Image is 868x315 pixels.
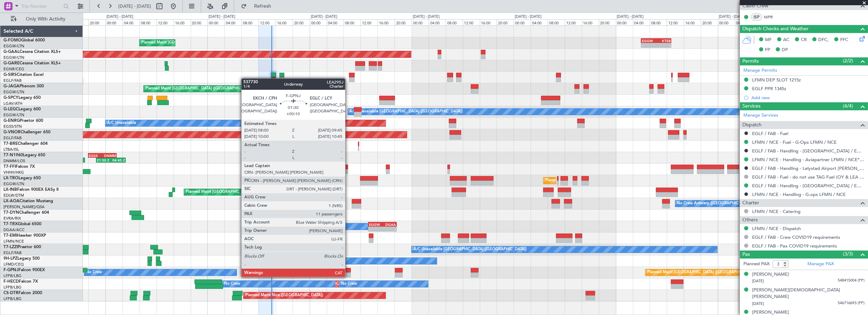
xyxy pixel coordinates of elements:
a: MPR [764,14,780,20]
span: Pax [742,251,750,259]
span: 548415004 (PP) [838,278,865,284]
span: Services [742,102,760,110]
div: Planned Maint [GEOGRAPHIC_DATA] ([GEOGRAPHIC_DATA]) [647,267,757,278]
a: LTBA/ISL [3,147,19,152]
a: EGLF/FAB [3,78,22,83]
div: - [642,43,656,47]
a: DGAA/ACC [3,227,25,233]
span: FFC [840,37,848,44]
a: Manage Permits [743,67,777,74]
a: LFMN / NCE - Dispatch [752,226,801,231]
div: Add new [751,95,865,101]
span: T7-FFI [3,165,16,169]
a: T7-DYNChallenger 604 [3,211,49,215]
div: 00:00 [514,19,531,25]
span: MF [765,37,772,44]
a: G-FOMOGlobal 6000 [3,38,45,42]
span: G-GAAL [3,50,19,54]
div: - [369,227,382,231]
a: G-ENRGPraetor 600 [3,119,43,123]
div: 12:00 [463,19,480,25]
div: A/C Unavailable [GEOGRAPHIC_DATA] ([GEOGRAPHIC_DATA]) [350,107,463,117]
div: 12:00 [361,19,378,25]
div: Planned Maint [GEOGRAPHIC_DATA] ([GEOGRAPHIC_DATA]) [141,38,251,48]
a: T7-LZZIPraetor 600 [3,245,41,249]
span: [DATE] [752,278,764,284]
div: 20:00 [497,19,514,25]
div: EGLF PPR 1345z [752,86,786,92]
a: LGAV/ATH [3,101,22,106]
a: LX-INBFalcon 900EX EASy II [3,188,58,192]
a: EGGW/LTN [3,112,24,118]
a: LFPB/LBG [3,296,22,301]
div: No Crew [286,256,302,266]
a: LFMD/CEQ [3,262,24,267]
div: A/C Unavailable [107,118,136,128]
button: Refresh [238,1,279,12]
a: LFMN/NCE [3,239,24,244]
a: EGLF / FAB - Handling - Lelystad Airport [PERSON_NAME] / [PERSON_NAME] [752,165,865,171]
div: 00:00 [105,19,123,25]
div: 20:00 [88,19,105,25]
div: 20:00 [599,19,616,25]
div: KTEB [656,39,671,43]
a: EGLF/FAB [3,250,22,255]
span: 546716693 (PP) [838,300,865,306]
div: 04:00 [327,19,344,25]
span: G-LEGC [3,107,18,111]
div: 08:00 [650,19,667,25]
span: DP [782,47,788,54]
span: G-SPCY [3,96,18,100]
a: F-HECDFalcon 7X [3,279,38,284]
span: G-JAGA [3,84,19,88]
div: Planned Maint [GEOGRAPHIC_DATA] ([GEOGRAPHIC_DATA]) [545,175,655,186]
div: [PERSON_NAME] [752,271,789,278]
a: LFPB/LBG [3,285,22,290]
div: 04:00 [735,19,752,25]
span: G-ENRG [3,119,20,123]
label: Planned PAX [743,261,770,268]
input: Trip Number [21,1,61,11]
span: F-HECD [3,279,19,284]
a: Manage Services [743,112,778,119]
span: [DATE] - [DATE] [118,3,151,9]
a: [PERSON_NAME]/QSA [3,204,45,210]
div: 12:00 [259,19,276,25]
span: Cabin Crew [742,2,768,10]
span: Dispatch [742,121,762,129]
div: 16:00 [582,19,599,25]
span: [DATE] [752,301,764,306]
div: 12:00 [565,19,582,25]
div: 16:00 [378,19,395,25]
div: 21:50 Z [97,158,111,162]
a: LX-TROLegacy 650 [3,176,41,180]
span: Charter [742,199,759,207]
span: 9H-LPZ [3,257,17,261]
span: T7-LZZI [3,245,18,249]
a: EGGW/LTN [3,55,24,60]
div: 16:00 [480,19,497,25]
div: 16:00 [684,19,701,25]
a: LFPB/LBG [3,273,22,278]
a: LFMN / NCE - Handling - Aviapartner LFMN / NCE*****MY HANDLING**** [752,157,865,163]
a: EGLF / FAB - Pax COVID19 requirements [752,243,837,249]
span: AC [783,37,789,44]
div: [DATE] - [DATE] [208,14,235,20]
a: G-GARECessna Citation XLS+ [3,61,61,65]
a: EGLF / FAB - Crew COVID19 requirements [752,234,840,240]
a: LFMN / NCE - Catering [752,208,800,214]
div: EGSS [89,153,102,158]
div: DNMM [102,153,116,158]
a: T7-FFIFalcon 7X [3,165,35,169]
div: EGGW [369,222,382,227]
div: Planned Maint Nice ([GEOGRAPHIC_DATA]) [245,290,323,301]
div: A/C Unavailable [GEOGRAPHIC_DATA] ([GEOGRAPHIC_DATA]) [413,244,527,255]
a: EGLF / FAB - Fuel [752,131,788,136]
div: 00:00 [718,19,735,25]
span: G-FOMO [3,38,21,42]
div: 08:00 [548,19,565,25]
button: Only With Activity [8,14,76,25]
span: Others [742,216,758,224]
span: T7-N1960 [3,153,23,157]
a: LFMN / NCE - Handling - G.ops LFMN / NCE [752,191,846,197]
